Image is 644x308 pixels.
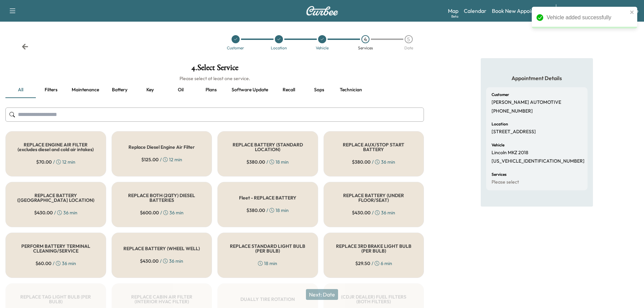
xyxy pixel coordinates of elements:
div: / 36 min [140,258,183,264]
div: Vehicle added successfully [547,14,628,22]
a: MapBeta [448,7,458,15]
div: / 36 min [352,159,395,165]
div: / 12 min [36,159,75,165]
div: Vehicle [316,46,329,50]
p: [STREET_ADDRESS] [492,129,536,135]
span: $ 600.00 [140,209,159,216]
div: / 18 min [246,207,289,214]
h5: REPLACE BATTERY (STANDARD LOCATION) [229,142,307,152]
span: $ 29.50 [355,260,370,267]
h5: REPLACE BATTERY (UNDER FLOOR/SEAT) [335,193,413,203]
h6: Services [492,172,506,176]
a: Book New Appointment [492,7,549,15]
h5: REPLACE BATTERY (WHEEL WELL) [123,246,200,251]
button: Plans [196,82,226,98]
div: Date [404,46,413,50]
span: $ 430.00 [352,209,371,216]
button: Maintenance [66,82,104,98]
span: $ 380.00 [246,207,265,214]
p: Please select [492,179,519,185]
h1: 4 . Select Service [5,64,424,75]
span: $ 430.00 [34,209,53,216]
a: Calendar [464,7,486,15]
button: Software update [226,82,273,98]
div: 18 min [258,260,277,267]
div: basic tabs example [5,82,424,98]
p: Lincoln MKZ 2018 [492,150,528,156]
img: Curbee Logo [306,6,338,16]
h5: REPLACE ENGINE AIR FILTER (excludes diesel and cold air intakes) [17,142,95,152]
h5: REPLACE 3RD BRAKE LIGHT BULB (PER BULB) [335,244,413,253]
h5: Fleet - REPLACE BATTERY [239,195,296,200]
h6: Customer [492,93,509,97]
div: / 18 min [246,159,289,165]
h5: REPLACE BOTH (2QTY) DIESEL BATTERIES [123,193,201,203]
div: / 6 min [355,260,392,267]
h5: REPLACE BATTERY ([GEOGRAPHIC_DATA] LOCATION) [17,193,95,203]
button: Technician [334,82,367,98]
span: $ 70.00 [36,159,52,165]
button: Oil [165,82,196,98]
h5: Replace Diesel Engine Air Filter [128,145,195,149]
h5: REPLACE AUX/STOP START BATTERY [335,142,413,152]
span: $ 430.00 [140,258,159,264]
div: Customer [227,46,244,50]
div: 5 [405,35,413,43]
h5: REPLACE STANDARD LIGHT BULB (PER BULB) [229,244,307,253]
div: / 36 min [352,209,395,216]
p: [PERSON_NAME] AUTOMOTIVE [492,99,561,105]
h6: Vehicle [492,143,504,147]
div: 4 [361,35,369,43]
button: all [5,82,36,98]
button: Sops [304,82,334,98]
div: Beta [451,14,458,19]
h5: PERFORM BATTERY TERMINAL CLEANING/SERVICE [17,244,95,253]
button: Filters [36,82,66,98]
button: Recall [273,82,304,98]
span: $ 60.00 [35,260,51,267]
div: / 36 min [140,209,184,216]
button: Battery [104,82,135,98]
div: / 36 min [34,209,77,216]
button: close [630,9,635,15]
div: Back [22,43,28,50]
h5: Appointment Details [486,74,588,82]
div: / 36 min [35,260,76,267]
span: $ 380.00 [246,159,265,165]
span: $ 125.00 [141,156,159,163]
h6: Location [492,122,508,126]
span: $ 380.00 [352,159,371,165]
div: / 12 min [141,156,182,163]
div: Services [358,46,373,50]
p: [PHONE_NUMBER] [492,108,533,114]
p: [US_VEHICLE_IDENTIFICATION_NUMBER] [492,158,585,164]
div: Location [271,46,287,50]
button: Key [135,82,165,98]
h6: Please select at least one service. [5,75,424,82]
